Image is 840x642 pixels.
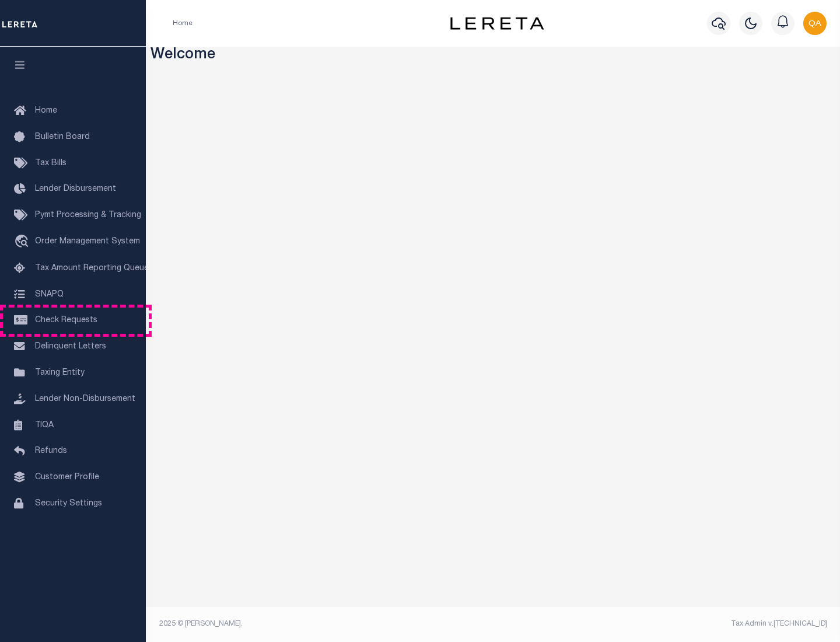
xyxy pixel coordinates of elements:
[35,211,141,219] span: Pymt Processing & Tracking
[35,500,102,508] span: Security Settings
[150,619,494,629] div: 2025 © [PERSON_NAME].
[35,264,149,273] span: Tax Amount Reporting Queue
[35,369,85,377] span: Taxing Entity
[173,18,192,29] li: Home
[35,238,140,246] span: Order Management System
[35,343,106,351] span: Delinquent Letters
[502,619,827,629] div: Tax Admin v.[TECHNICAL_ID]
[35,159,66,168] span: Tax Bills
[35,290,64,298] span: SNAPQ
[35,395,135,403] span: Lender Non-Disbursement
[35,447,67,455] span: Refunds
[14,235,33,250] i: travel_explore
[803,12,827,35] img: svg+xml;base64,PHN2ZyB4bWxucz0iaHR0cDovL3d3dy53My5vcmcvMjAwMC9zdmciIHBvaW50ZXItZXZlbnRzPSJub25lIi...
[35,421,54,429] span: TIQA
[150,47,836,65] h3: Welcome
[35,473,99,481] span: Customer Profile
[35,185,116,193] span: Lender Disbursement
[450,17,544,30] img: logo-dark.svg
[35,133,90,141] span: Bulletin Board
[35,316,97,325] span: Check Requests
[35,107,57,115] span: Home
